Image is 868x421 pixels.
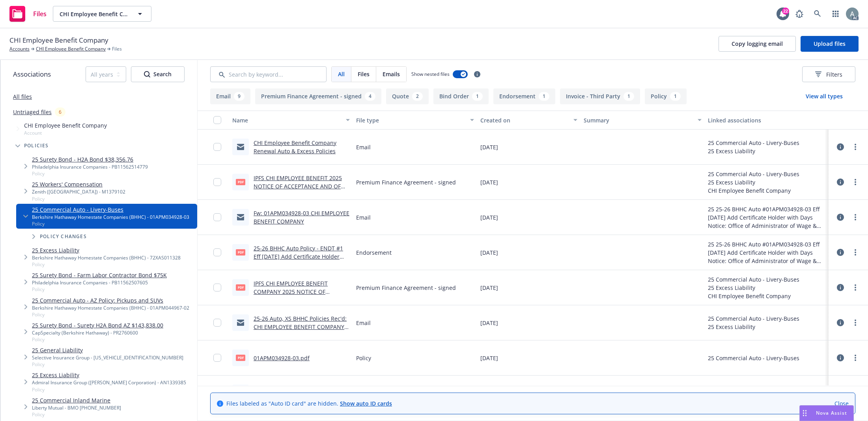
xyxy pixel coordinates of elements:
[32,396,121,404] a: 25 Commercial Inland Marine
[254,315,347,339] a: 25-26 Auto, XS BHHC Policies Rec'd: CHI EMPLOYEE BENEFIT COMPANY 01APM034928-03 & 72XAS011328
[645,88,687,104] button: Policy
[255,88,381,104] button: Premium Finance Agreement - signed
[801,36,859,52] button: Upload files
[480,248,498,257] span: [DATE]
[254,354,310,362] a: 01APM034928-03.pdf
[131,66,185,82] button: SearchSearch
[36,45,106,53] a: CHI Employee Benefit Company
[356,248,392,257] span: Endorsement
[816,410,847,416] span: Nova Assist
[213,178,221,186] input: Toggle Row Selected
[851,353,860,363] a: more
[254,209,349,225] a: Fw: 01APM034928-03 CHI EMPLOYEE BENEFIT COMPANY
[670,92,681,101] div: 1
[708,275,799,284] div: 25 Commercial Auto - Livery-Buses
[60,10,128,18] span: CHI Employee Benefit Company
[581,111,704,130] button: Summary
[356,143,371,151] span: Email
[799,405,854,421] button: Nova Assist
[791,6,807,22] a: Report a Bug
[356,116,465,124] div: File type
[32,336,163,343] span: Policy
[814,40,846,47] span: Upload files
[32,404,121,411] div: Liberty Mutual - BMO [PHONE_NUMBER]
[477,111,581,130] button: Created on
[24,121,107,130] span: CHI Employee Benefit Company
[32,205,189,214] a: 25 Commercial Auto - Livery-Buses
[32,354,183,361] div: Selective Insurance Group - [US_VEHICLE_IDENTIFICATION_NUMBER]
[851,248,860,257] a: more
[708,186,799,195] div: CHI Employee Benefit Company
[229,111,353,130] button: Name
[800,406,810,421] div: Drag to move
[213,354,221,362] input: Toggle Row Selected
[213,213,221,221] input: Toggle Row Selected
[144,67,172,82] div: Search
[32,321,163,329] a: 25 Surety Bond - Surety H2A Bond AZ $143,838.00
[732,40,783,47] span: Copy logging email
[55,107,65,117] div: 6
[708,354,799,362] div: 25 Commercial Auto - Livery-Buses
[358,70,370,78] span: Files
[480,284,498,292] span: [DATE]
[213,116,221,124] input: Select all
[386,88,429,104] button: Quote
[32,346,183,354] a: 25 General Liability
[480,354,498,362] span: [DATE]
[234,92,245,101] div: 9
[13,108,52,116] a: Untriaged files
[705,111,829,130] button: Linked associations
[815,70,842,79] span: Filters
[708,205,825,230] div: 25 25-26 BHHC Auto #01APM034928-03 Eff [DATE] Add Certificate Holder with Days Notice: Office of ...
[13,93,32,100] a: All files
[810,6,825,22] a: Search
[24,143,49,148] span: Policies
[851,177,860,187] a: more
[493,88,555,104] button: Endorsement
[254,174,342,198] a: IPFS CHI EMPLOYEE BENEFIT 2025 NOTICE OF ACCEPTANCE AND OF ASSIGNMENT.pdf
[793,88,855,104] button: View all types
[708,292,799,300] div: CHI Employee Benefit Company
[236,249,245,255] span: pdf
[213,248,221,256] input: Toggle Row Selected
[210,66,327,82] input: Search by keyword...
[32,304,189,311] div: Berkshire Hathaway Homestate Companies (BHHC) - 01APM044967-02
[480,116,569,124] div: Created on
[32,296,189,304] a: 25 Commercial Auto - AZ Policy: Pickups and SUVs
[365,92,375,101] div: 4
[32,261,181,268] span: Policy
[32,180,125,188] a: 25 Workers' Compensation
[480,178,498,186] span: [DATE]
[708,116,825,124] div: Linked associations
[32,279,167,286] div: Philadelphia Insurance Companies - PB11562507605
[851,283,860,292] a: more
[213,143,221,151] input: Toggle Row Selected
[782,8,789,15] div: 22
[32,164,148,170] div: Philadelphia Insurance Companies - PB11562514779
[226,399,392,408] span: Files labeled as "Auto ID card" are hidden.
[539,92,549,101] div: 1
[828,6,844,22] a: Switch app
[411,71,450,77] span: Show nested files
[356,284,456,292] span: Premium Finance Agreement - signed
[353,111,477,130] button: File type
[834,399,849,408] a: Close
[32,195,125,202] span: Policy
[254,244,343,269] a: 25-26 BHHC Auto Policy - ENDT #1 Eff [DATE] Add Certificate Holder with 30 Days Notice.pdf
[846,8,859,20] img: photo
[40,234,87,239] span: Policy changes
[254,280,328,312] a: IPFS CHI EMPLOYEE BENEFIT COMPANY 2025 NOTICE OF ACCEPTANCE AND OF ASSIGNMENT.pdf
[340,400,392,407] a: Show auto ID cards
[13,69,51,79] span: Associations
[383,70,400,78] span: Emails
[32,411,121,418] span: Policy
[213,284,221,291] input: Toggle Row Selected
[32,386,186,393] span: Policy
[708,240,825,265] div: 25 25-26 BHHC Auto #01APM034928-03 Eff [DATE] Add Certificate Holder with Days Notice: Office of ...
[480,319,498,327] span: [DATE]
[24,130,107,136] span: Account
[480,213,498,222] span: [DATE]
[32,220,189,227] span: Policy
[32,214,189,220] div: Berkshire Hathaway Homestate Companies (BHHC) - 01APM034928-03
[32,155,148,164] a: 25 Surety Bond - H2A Bond $38,356.76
